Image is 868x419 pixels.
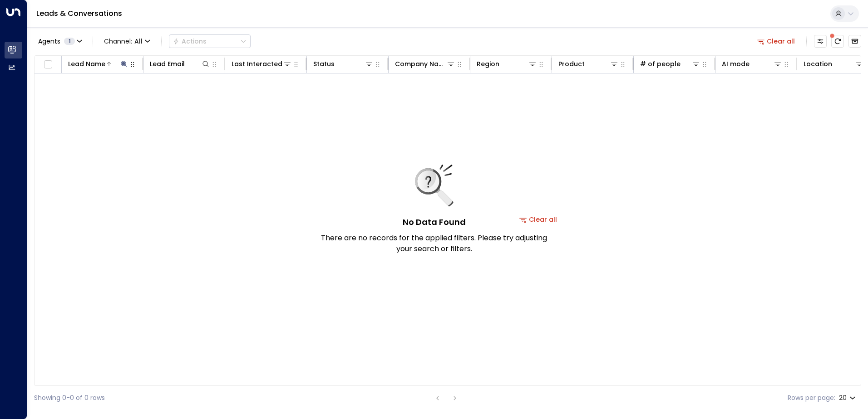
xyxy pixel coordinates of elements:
[38,38,60,44] span: Agents
[150,58,210,69] div: Lead Email
[68,58,105,69] div: Lead Name
[232,58,282,69] div: Last Interacted
[169,34,251,48] div: Button group with a nested menu
[134,38,143,45] span: All
[34,35,85,48] button: Agents1
[754,35,799,48] button: Clear all
[321,233,547,254] p: There are no records for the applied filters. Please try adjusting your search or filters.
[477,58,499,69] div: Region
[100,35,154,48] button: Channel:All
[313,58,374,69] div: Status
[788,393,835,403] label: Rows per page:
[558,58,619,69] div: Product
[804,58,864,69] div: Location
[150,58,185,69] div: Lead Email
[36,8,122,19] a: Leads & Conversations
[640,58,681,69] div: # of people
[432,392,461,404] nav: pagination navigation
[831,35,844,48] span: There are new threads available. Refresh the grid to view the latest updates.
[477,58,537,69] div: Region
[313,58,335,69] div: Status
[403,216,466,228] h5: No Data Found
[173,37,207,45] div: Actions
[640,58,700,69] div: # of people
[558,58,585,69] div: Product
[814,35,827,48] button: Customize
[42,59,54,70] span: Toggle select all
[34,393,105,403] div: Showing 0-0 of 0 rows
[232,58,292,69] div: Last Interacted
[722,58,750,69] div: AI mode
[68,58,128,69] div: Lead Name
[395,58,455,69] div: Company Name
[100,35,154,48] span: Channel:
[804,58,832,69] div: Location
[848,35,861,48] button: Archived Leads
[395,58,446,69] div: Company Name
[169,34,251,48] button: Actions
[722,58,782,69] div: AI mode
[64,38,75,45] span: 1
[839,391,858,404] div: 20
